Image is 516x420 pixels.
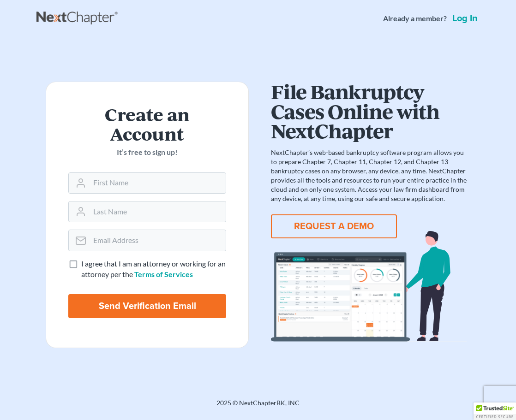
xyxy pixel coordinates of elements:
[271,214,397,238] button: REQUEST A DEMO
[271,148,467,203] p: NextChapter’s web-based bankruptcy software program allows you to prepare Chapter 7, Chapter 11, ...
[81,259,226,278] span: I agree that I am an attorney or working for an attorney per the
[90,230,226,250] input: Email Address
[271,231,467,342] img: dashboard-867a026336fddd4d87f0941869007d5e2a59e2bc3a7d80a2916e9f42c0117099.svg
[450,14,480,23] a: Log in
[68,147,226,158] p: It’s free to sign up!
[271,82,467,141] h1: File Bankruptcy Cases Online with NextChapter
[68,294,226,318] input: Send Verification Email
[68,104,226,143] h2: Create an Account
[474,402,516,420] div: TrustedSite Certified
[36,398,480,415] div: 2025 © NextChapterBK, INC
[90,201,226,222] input: Last Name
[134,270,193,278] a: Terms of Services
[90,173,226,193] input: First Name
[383,13,447,24] strong: Already a member?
